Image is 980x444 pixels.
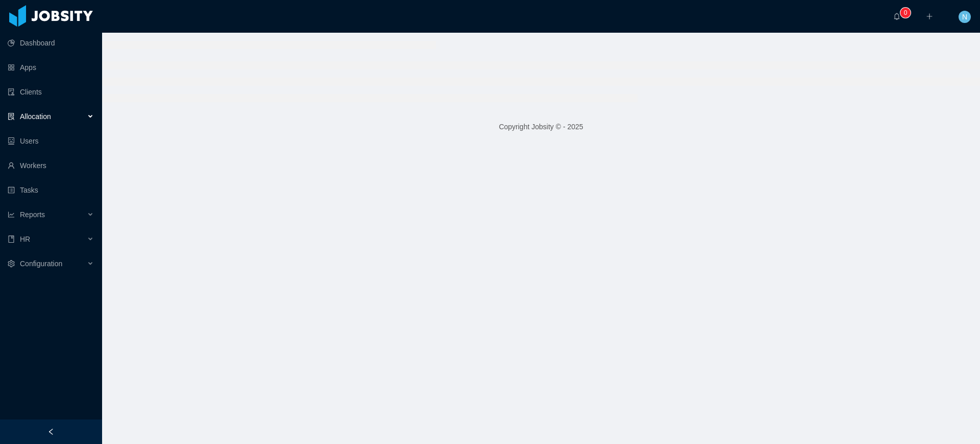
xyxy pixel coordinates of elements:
[8,57,94,78] a: icon: appstoreApps
[900,8,911,18] sup: 0
[102,109,980,145] footer: Copyright Jobsity © - 2025
[20,260,62,268] span: Configuration
[8,82,94,102] a: icon: auditClients
[8,211,15,218] i: icon: line-chart
[8,260,15,267] i: icon: setting
[20,211,45,219] span: Reports
[893,13,900,20] i: icon: bell
[20,112,51,121] span: Allocation
[8,236,15,243] i: icon: book
[8,180,94,200] a: icon: profileTasks
[8,131,94,151] a: icon: robotUsers
[962,11,967,23] span: N
[8,113,15,120] i: icon: solution
[20,235,30,243] span: HR
[8,155,94,176] a: icon: userWorkers
[926,13,933,20] i: icon: plus
[8,33,94,53] a: icon: pie-chartDashboard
